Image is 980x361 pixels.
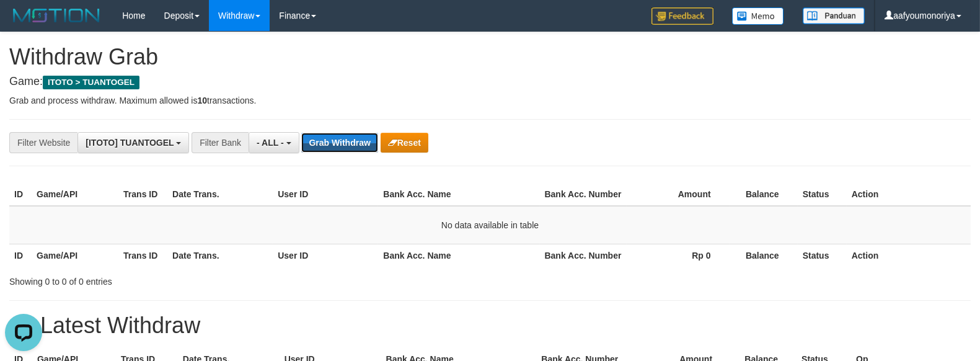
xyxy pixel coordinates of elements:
th: Action [847,244,971,267]
th: Date Trans. [167,244,273,267]
th: Balance [730,244,798,267]
th: Status [798,244,847,267]
th: Bank Acc. Name [378,183,539,206]
th: Bank Acc. Number [540,183,627,206]
th: ID [9,244,32,267]
th: Balance [730,183,798,206]
th: Rp 0 [627,244,730,267]
span: ITOTO > TUANTOGEL [43,76,139,89]
th: ID [9,183,32,206]
div: Filter Website [9,132,77,153]
th: Date Trans. [167,183,273,206]
h4: Game: [9,76,971,88]
th: Bank Acc. Name [378,244,539,267]
th: Trans ID [118,244,167,267]
td: No data available in table [9,206,971,244]
button: Open LiveChat chat widget [5,5,42,42]
th: Game/API [32,244,118,267]
p: Grab and process withdraw. Maximum allowed is transactions. [9,94,971,107]
strong: 10 [197,96,207,105]
img: Button%20Memo.svg [732,7,784,25]
th: Game/API [32,183,118,206]
span: - ALL - [257,138,284,148]
th: User ID [273,244,378,267]
img: panduan.png [803,7,865,24]
div: Filter Bank [192,132,249,153]
th: Status [798,183,847,206]
div: Showing 0 to 0 of 0 entries [9,270,399,288]
button: Grab Withdraw [301,133,377,153]
button: - ALL - [249,132,299,153]
th: Trans ID [118,183,167,206]
img: MOTION_logo.png [9,6,104,25]
span: [ITOTO] TUANTOGEL [86,138,174,148]
th: Bank Acc. Number [540,244,627,267]
img: Feedback.jpg [651,7,713,25]
button: Reset [381,133,428,153]
h1: Withdraw Grab [9,45,971,69]
th: Action [847,183,971,206]
th: Amount [627,183,730,206]
th: User ID [273,183,378,206]
h1: 15 Latest Withdraw [9,313,971,338]
button: [ITOTO] TUANTOGEL [77,132,189,153]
